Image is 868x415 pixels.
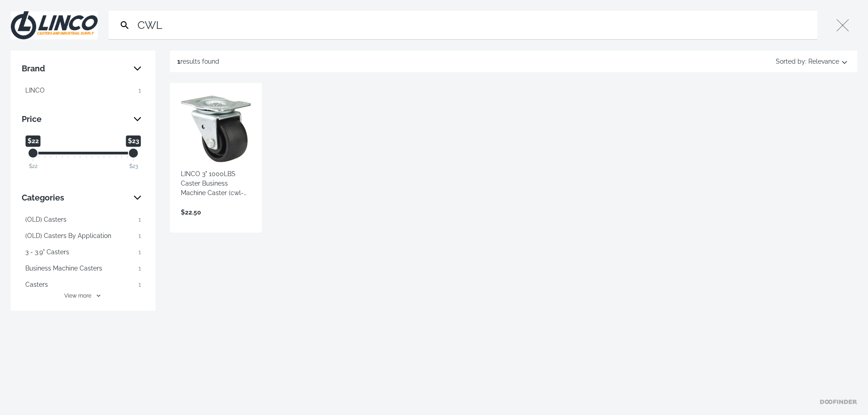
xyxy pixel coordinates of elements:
[25,231,111,241] span: (OLD) Casters By Application
[25,86,45,95] span: LINCO
[64,292,91,300] span: View more
[138,247,141,257] span: 1
[129,162,138,170] div: $23
[25,215,66,224] span: (OLD) Casters
[808,54,839,69] span: Relevance
[11,11,98,39] img: Close
[25,280,48,289] span: Casters
[14,162,59,178] input: Subscribe
[177,54,219,69] div: results found
[136,11,814,39] input: Search…
[22,261,145,275] button: Business Machine Casters 1
[138,86,141,95] span: 1
[22,245,145,259] button: 3 - 3.9" Casters 1
[38,105,183,114] strong: Sign up and Save 10% On Your Order
[22,112,127,126] span: Price
[28,148,38,159] div: Minimum Price
[828,11,857,40] button: Close
[138,280,141,289] span: 1
[22,277,145,292] button: Casters 1
[22,61,127,76] span: Brand
[25,264,102,273] span: Business Machine Casters
[138,264,141,273] span: 1
[14,124,208,135] label: Email Address
[22,292,145,300] button: View more
[64,189,157,196] span: Linco Casters & Industrial Supply
[138,215,141,224] span: 1
[119,20,130,31] svg: Search
[25,247,69,257] span: 3 - 3.9" Casters
[774,54,850,69] button: Sorted by:Relevance Sort
[839,56,850,67] svg: Sort
[22,228,145,243] button: (OLD) Casters By Application 1
[177,58,180,65] strong: 1
[22,191,127,205] span: Categories
[22,212,145,227] button: (OLD) Casters 1
[29,162,38,170] div: $22
[22,83,145,98] button: LINCO 1
[820,400,857,404] a: Doofinder home page
[138,231,141,241] span: 1
[128,148,139,159] div: Maximum Price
